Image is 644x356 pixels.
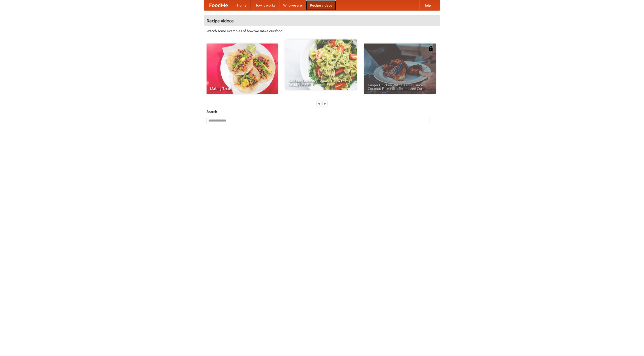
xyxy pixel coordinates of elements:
a: Help [419,0,435,10]
div: » [323,100,327,107]
span: Making Tacos [210,87,274,90]
a: Home [233,0,251,10]
a: FoodMe [204,0,233,10]
a: An Easy, Summery Tomato Pasta That's Ready for Fall [285,39,357,90]
a: Recipe videos [306,0,336,10]
h5: Search [207,109,437,114]
p: Watch some examples of how we make our food! [207,28,437,33]
div: « [317,100,321,107]
a: Making Tacos [207,44,278,94]
img: 483408.png [428,46,433,51]
span: An Easy, Summery Tomato Pasta That's Ready for Fall [289,79,353,86]
h4: Recipe videos [204,16,440,26]
a: How it works [251,0,279,10]
a: Who we are [279,0,306,10]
